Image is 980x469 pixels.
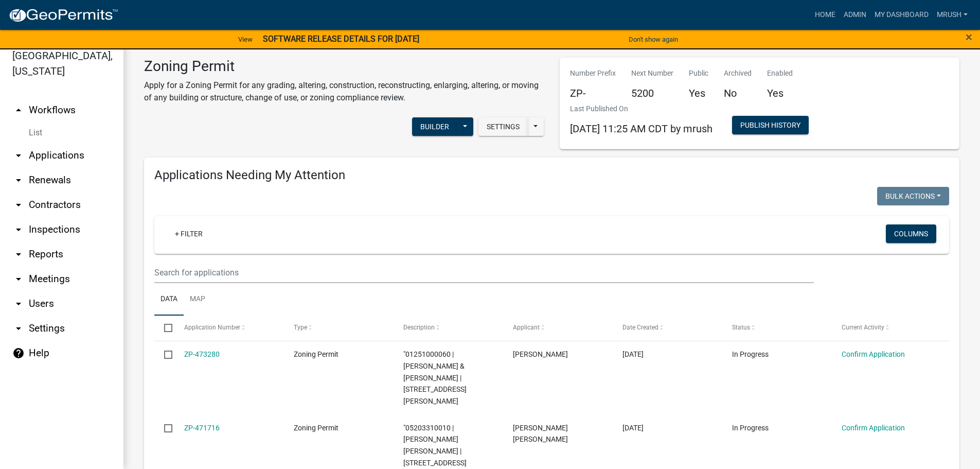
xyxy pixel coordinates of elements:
[570,87,616,99] h5: ZP-
[184,283,211,316] a: Map
[412,117,457,136] button: Builder
[842,350,905,358] a: Confirm Application
[732,424,769,432] span: In Progress
[870,5,933,25] a: My Dashboard
[724,68,752,79] p: Archived
[570,123,712,135] span: [DATE] 11:25 AM CDT by mrush
[154,262,814,283] input: Search for applications
[403,350,467,405] span: "01251000060 | TIDRICK JESSE R & LAURA R | 20573 FINCH AVE
[174,316,283,340] datatable-header-cell: Application Number
[732,324,750,331] span: Status
[570,68,616,79] p: Number Prefix
[144,79,544,104] p: Apply for a Zoning Permit for any grading, altering, construction, reconstructing, enlarging, alt...
[403,424,467,467] span: "05203310010 | SMITH MICHAEL DEAN | 2424 242ND ST
[625,31,682,48] button: Don't show again
[403,324,435,331] span: Description
[12,223,25,236] i: arrow_drop_down
[294,324,307,331] span: Type
[263,34,419,44] strong: SOFTWARE RELEASE DETAILS FOR [DATE]
[811,5,840,25] a: Home
[767,68,793,79] p: Enabled
[294,350,338,358] span: Zoning Permit
[184,424,220,432] a: ZP-471716
[689,87,708,99] h5: Yes
[722,316,832,340] datatable-header-cell: Status
[886,224,936,243] button: Columns
[732,116,809,134] button: Publish History
[513,324,540,331] span: Applicant
[832,316,941,340] datatable-header-cell: Current Activity
[513,424,568,444] span: Michael Dean Smith
[689,68,708,79] p: Public
[622,350,644,358] span: 09/03/2025
[570,103,712,114] p: Last Published On
[12,347,25,359] i: help
[622,324,658,331] span: Date Created
[283,316,393,340] datatable-header-cell: Type
[12,104,25,116] i: arrow_drop_up
[732,350,769,358] span: In Progress
[631,68,673,79] p: Next Number
[877,187,949,205] button: Bulk Actions
[294,424,338,432] span: Zoning Permit
[12,248,25,260] i: arrow_drop_down
[394,316,503,340] datatable-header-cell: Description
[154,283,184,316] a: Data
[144,58,544,75] h3: Zoning Permit
[184,324,240,331] span: Application Number
[842,324,884,331] span: Current Activity
[622,424,644,432] span: 08/31/2025
[840,5,870,25] a: Admin
[613,316,722,340] datatable-header-cell: Date Created
[12,322,25,335] i: arrow_drop_down
[631,87,673,99] h5: 5200
[767,87,793,99] h5: Yes
[842,424,905,432] a: Confirm Application
[184,350,220,358] a: ZP-473280
[234,31,257,48] a: View
[154,168,949,183] h4: Applications Needing My Attention
[154,316,174,340] datatable-header-cell: Select
[478,117,528,136] button: Settings
[966,31,972,43] button: Close
[12,174,25,186] i: arrow_drop_down
[513,350,568,358] span: Forrest Estrem
[503,316,613,340] datatable-header-cell: Applicant
[732,121,809,130] wm-modal-confirm: Workflow Publish History
[12,298,25,310] i: arrow_drop_down
[12,199,25,211] i: arrow_drop_down
[12,273,25,285] i: arrow_drop_down
[12,149,25,162] i: arrow_drop_down
[933,5,972,25] a: MRush
[966,30,972,44] span: ×
[167,224,211,243] a: + Filter
[724,87,752,99] h5: No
